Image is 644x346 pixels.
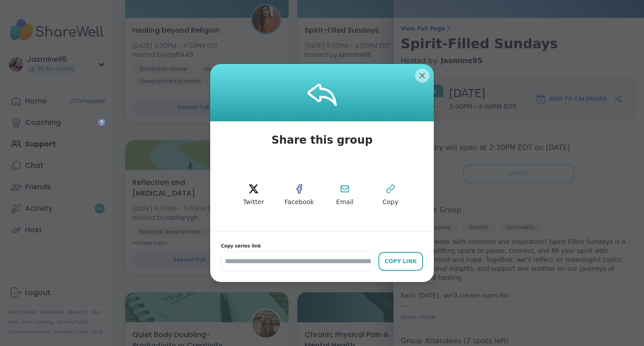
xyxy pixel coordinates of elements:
div: Copy Link [383,257,419,265]
iframe: Spotlight [98,119,105,126]
button: Twitter [233,175,274,215]
button: facebook [279,175,319,215]
button: Email [325,175,365,215]
span: Copy [382,198,398,207]
button: Copy Link [378,252,423,271]
span: Copy series link [221,243,423,249]
button: Facebook [279,175,319,215]
span: Twitter [243,198,264,207]
button: twitter [233,175,274,215]
span: Facebook [284,198,314,207]
button: Copy [370,175,411,215]
span: Email [336,198,354,207]
span: Share this group [261,121,383,159]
